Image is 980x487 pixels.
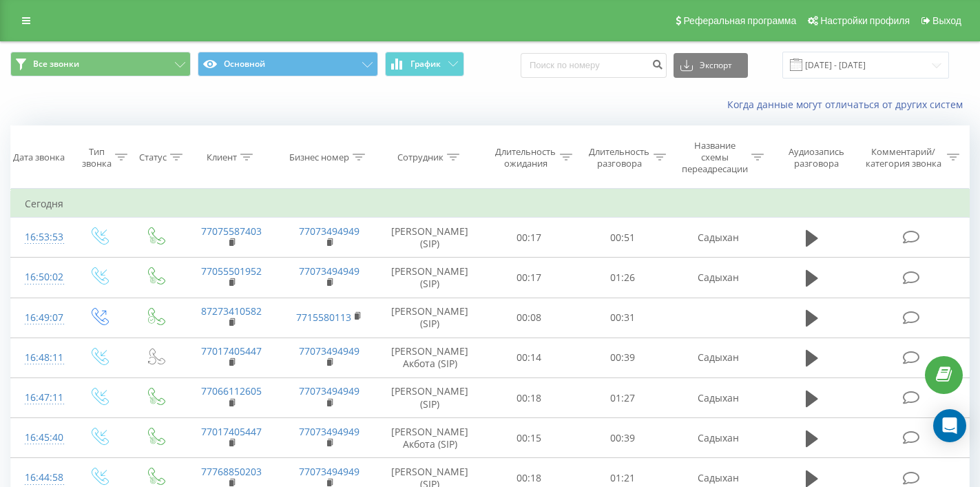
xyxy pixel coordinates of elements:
[576,338,669,377] td: 00:39
[576,418,669,458] td: 00:39
[377,258,482,298] td: [PERSON_NAME] (SIP)
[377,298,482,338] td: [PERSON_NAME] (SIP)
[820,15,910,26] span: Настройки профиля
[674,53,748,78] button: Экспорт
[201,425,262,438] a: 77017405447
[683,15,796,26] span: Реферальная программа
[377,418,482,458] td: [PERSON_NAME] Акбота (SIP)
[10,52,191,76] button: Все звонки
[377,338,482,377] td: [PERSON_NAME] Акбота (SIP)
[377,218,482,258] td: [PERSON_NAME] (SIP)
[482,378,576,418] td: 00:18
[521,53,667,78] input: Поиск по номеру
[25,264,56,291] div: 16:50:02
[482,338,576,377] td: 00:14
[299,344,359,358] a: 77073494949
[201,384,262,397] a: 77066112605
[377,378,482,418] td: [PERSON_NAME] (SIP)
[727,98,970,111] a: Когда данные могут отличаться от других систем
[397,152,444,163] div: Сотрудник
[201,265,262,278] a: 77055501952
[410,59,441,69] span: График
[932,15,961,26] span: Выход
[201,465,262,478] a: 77768850203
[13,152,65,163] div: Дата звонка
[669,218,767,258] td: Садыхан
[25,424,56,451] div: 16:45:40
[482,298,576,338] td: 00:08
[289,152,349,163] div: Бизнес номер
[82,146,112,169] div: Тип звонка
[482,418,576,458] td: 00:15
[299,425,359,438] a: 77073494949
[576,298,669,338] td: 00:31
[863,146,943,169] div: Комментарий/категория звонка
[201,304,262,318] a: 87273410582
[576,258,669,298] td: 01:26
[25,224,56,251] div: 16:53:53
[669,338,767,377] td: Садыхан
[669,418,767,458] td: Садыхан
[669,258,767,298] td: Садыхан
[139,152,167,163] div: Статус
[25,384,56,411] div: 16:47:11
[25,344,56,371] div: 16:48:11
[201,344,262,358] a: 77017405447
[494,146,556,169] div: Длительность ожидания
[299,384,359,397] a: 77073494949
[25,304,56,331] div: 16:49:07
[780,146,854,169] div: Аудиозапись разговора
[482,218,576,258] td: 00:17
[669,378,767,418] td: Садыхан
[201,225,262,238] a: 77075587403
[588,146,650,169] div: Длительность разговора
[296,311,351,324] a: 7715580113
[299,225,359,238] a: 77073494949
[198,52,378,76] button: Основной
[482,258,576,298] td: 00:17
[576,378,669,418] td: 01:27
[682,140,748,175] div: Название схемы переадресации
[576,218,669,258] td: 00:51
[33,59,79,70] span: Все звонки
[299,465,359,478] a: 77073494949
[933,409,966,442] div: Open Intercom Messenger
[299,265,359,278] a: 77073494949
[385,52,464,76] button: График
[207,152,237,163] div: Клиент
[11,190,970,218] td: Сегодня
